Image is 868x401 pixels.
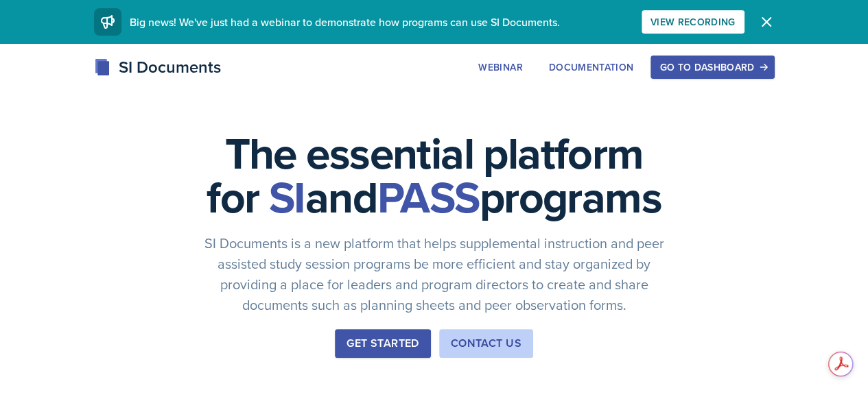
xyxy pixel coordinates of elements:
[94,55,221,80] div: SI Documents
[659,62,765,73] div: Go to Dashboard
[540,56,643,79] button: Documentation
[451,335,521,352] div: Contact Us
[650,16,736,27] div: View Recording
[347,335,419,352] div: Get Started
[439,329,533,358] button: Contact Us
[478,62,522,73] div: Webinar
[642,10,744,34] button: View Recording
[650,56,774,79] button: Go to Dashboard
[130,14,560,29] span: Big news! We've just had a webinar to demonstrate how programs can use SI Documents.
[469,56,531,79] button: Webinar
[335,329,430,358] button: Get Started
[549,62,634,73] div: Documentation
